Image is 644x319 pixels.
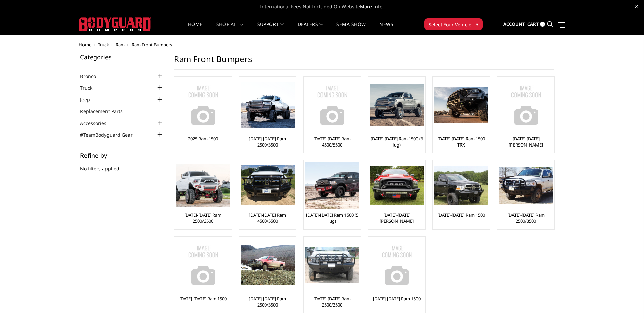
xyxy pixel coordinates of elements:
[476,21,478,28] span: ▾
[80,73,104,80] a: Bronco
[80,96,98,103] a: Jeep
[179,296,227,302] a: [DATE]-[DATE] Ram 1500
[132,42,172,48] span: Ram Front Bumpers
[79,42,91,48] a: Home
[437,212,485,218] a: [DATE]-[DATE] Ram 1500
[503,15,525,33] a: Account
[379,22,393,35] a: News
[499,78,553,132] img: No Image
[297,22,323,35] a: Dealers
[527,21,539,27] span: Cart
[80,54,164,60] h5: Categories
[305,136,359,148] a: [DATE]-[DATE] Ram 4500/5500
[305,296,359,308] a: [DATE]-[DATE] Ram 2500/3500
[370,238,424,292] a: No Image
[241,296,294,308] a: [DATE]-[DATE] Ram 2500/3500
[527,15,545,33] a: Cart 0
[80,131,141,138] a: #TeamBodyguard Gear
[429,21,471,28] span: Select Your Vehicle
[499,136,553,148] a: [DATE]-[DATE] [PERSON_NAME]
[216,22,244,35] a: shop all
[503,21,525,27] span: Account
[336,22,366,35] a: SEMA Show
[176,238,230,292] img: No Image
[176,78,230,132] img: No Image
[424,18,483,30] button: Select Your Vehicle
[241,136,294,148] a: [DATE]-[DATE] Ram 2500/3500
[80,84,101,91] a: Truck
[80,108,131,115] a: Replacement Parts
[176,212,230,224] a: [DATE]-[DATE] Ram 2500/3500
[305,212,359,224] a: [DATE]-[DATE] Ram 1500 (5 lug)
[174,54,554,70] h1: Ram Front Bumpers
[188,22,202,35] a: Home
[370,238,424,292] img: No Image
[80,152,164,158] h5: Refine by
[257,22,284,35] a: Support
[373,296,421,302] a: [DATE]-[DATE] Ram 1500
[80,152,164,179] div: No filters applied
[360,3,382,10] a: More Info
[116,42,125,48] a: Ram
[188,136,218,142] a: 2025 Ram 1500
[241,212,294,224] a: [DATE]-[DATE] Ram 4500/5500
[370,212,424,224] a: [DATE]-[DATE] [PERSON_NAME]
[79,17,151,31] img: BODYGUARD BUMPERS
[499,212,553,224] a: [DATE]-[DATE] Ram 2500/3500
[540,22,545,27] span: 0
[434,136,488,148] a: [DATE]-[DATE] Ram 1500 TRX
[370,136,424,148] a: [DATE]-[DATE] Ram 1500 (6 lug)
[80,119,115,127] a: Accessories
[98,42,109,48] a: Truck
[305,78,359,132] img: No Image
